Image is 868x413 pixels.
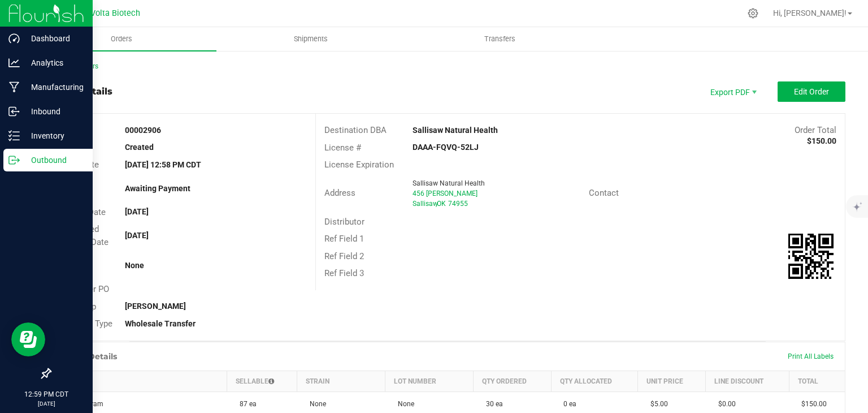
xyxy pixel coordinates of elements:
p: Inventory [20,129,88,143]
p: Analytics [20,56,88,70]
th: Line Discount [706,371,789,392]
span: $5.00 [645,400,668,408]
inline-svg: Inventory [8,130,20,141]
strong: Wholesale Transfer [125,319,196,328]
span: None [304,400,326,408]
strong: Awaiting Payment [125,184,190,193]
span: Ref Field 3 [324,268,364,278]
span: , [436,200,437,208]
span: Shipments [279,34,343,44]
span: Orders [96,34,147,44]
strong: [DATE] [125,231,149,240]
span: 0 ea [558,400,576,408]
inline-svg: Manufacturing [8,81,20,93]
span: Hi, [PERSON_NAME]! [773,8,847,18]
span: License Expiration [324,160,394,170]
p: Inbound [20,105,88,118]
strong: $150.00 [807,136,836,145]
div: Manage settings [746,8,760,19]
strong: [PERSON_NAME] [125,302,186,311]
th: Qty Ordered [474,371,551,392]
p: Manufacturing [20,80,88,94]
span: Volta Biotech [90,8,140,18]
a: Transfers [406,27,595,51]
span: Distributor [324,217,364,227]
span: $150.00 [796,400,827,408]
inline-svg: Dashboard [8,33,20,44]
a: Shipments [216,27,406,51]
strong: Created [125,143,154,152]
span: None [392,400,414,408]
p: Dashboard [20,32,88,45]
th: Lot Number [385,371,474,392]
span: Edit Order [794,87,829,96]
span: Ref Field 1 [324,234,364,244]
span: Ref Field 2 [324,251,364,261]
span: Address [324,188,355,198]
th: Unit Price [638,371,706,392]
iframe: Resource center [11,322,45,356]
button: Edit Order [778,81,845,102]
span: 456 [PERSON_NAME] [413,190,478,197]
inline-svg: Analytics [8,57,20,68]
span: Contact [589,188,619,198]
img: Scan me! [788,234,834,279]
span: 30 ea [480,400,503,408]
th: Sellable [227,371,297,392]
span: 87 ea [234,400,257,408]
a: Orders [27,27,216,51]
span: Sallisaw Natural Health [413,179,485,187]
inline-svg: Outbound [8,154,20,166]
th: Total [789,371,845,392]
p: Outbound [20,153,88,167]
th: Strain [297,371,385,392]
strong: 00002906 [125,126,161,135]
inline-svg: Inbound [8,106,20,117]
span: Sallisaw [413,200,438,208]
span: Destination DBA [324,125,387,135]
span: 74955 [448,200,468,208]
span: Order Total [795,125,836,135]
span: License # [324,143,361,153]
strong: None [125,261,144,270]
th: Qty Allocated [551,371,638,392]
span: OK [437,200,446,208]
th: Item [51,371,227,392]
p: [DATE] [5,399,88,408]
span: $0.00 [713,400,736,408]
qrcode: 00002906 [788,234,834,279]
strong: Sallisaw Natural Health [413,126,498,135]
span: Print All Labels [788,352,834,360]
span: Transfers [469,34,531,44]
p: 12:59 PM CDT [5,389,88,399]
strong: [DATE] 12:58 PM CDT [125,160,201,169]
strong: DAAA-FQVQ-52LJ [413,143,479,152]
strong: [DATE] [125,207,149,216]
li: Export PDF [698,81,766,102]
